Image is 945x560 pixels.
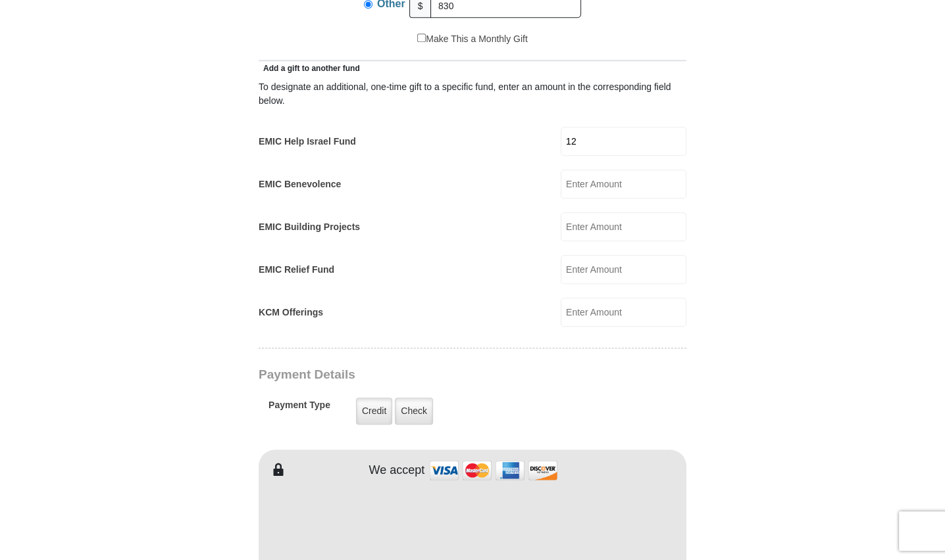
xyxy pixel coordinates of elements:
[561,212,686,241] input: Enter Amount
[259,135,356,149] label: EMIC Help Israel Fund
[268,400,330,417] h5: Payment Type
[259,306,323,319] label: KCM Offerings
[561,298,686,327] input: Enter Amount
[561,170,686,198] input: Enter Amount
[356,398,392,425] label: Credit
[259,177,341,191] label: EMIC Benevolence
[561,127,686,156] input: Enter Amount
[259,64,360,73] span: Add a gift to another fund
[259,263,334,277] label: EMIC Relief Fund
[428,456,559,484] img: credit cards accepted
[369,463,425,478] h4: We accept
[395,398,433,425] label: Check
[259,367,594,383] h3: Payment Details
[417,34,426,42] input: Make This a Monthly Gift
[417,32,528,46] label: Make This a Monthly Gift
[561,255,686,284] input: Enter Amount
[259,80,686,108] div: To designate an additional, one-time gift to a specific fund, enter an amount in the correspondin...
[259,220,360,234] label: EMIC Building Projects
